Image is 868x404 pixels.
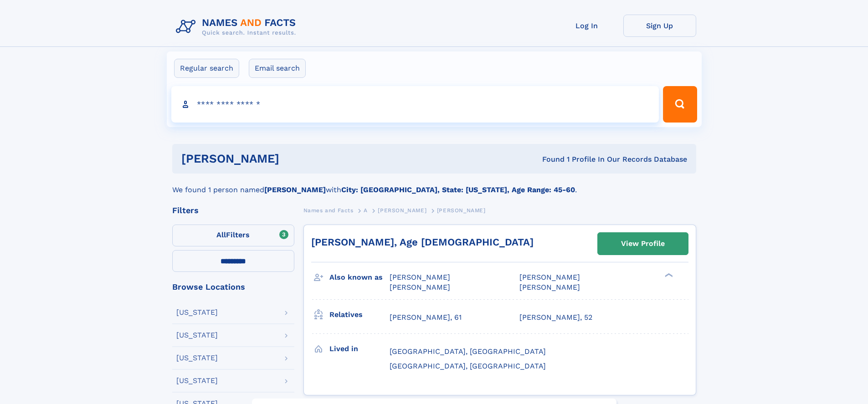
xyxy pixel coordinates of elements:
[390,362,546,370] span: [GEOGRAPHIC_DATA], [GEOGRAPHIC_DATA]
[311,236,534,248] a: [PERSON_NAME], Age [DEMOGRAPHIC_DATA]
[411,154,687,164] div: Found 1 Profile In Our Records Database
[329,270,390,285] h3: Also known as
[176,377,218,384] div: [US_STATE]
[663,272,673,278] div: ❯
[329,341,390,357] h3: Lived in
[364,205,368,216] a: A
[171,86,659,123] input: search input
[176,354,218,362] div: [US_STATE]
[172,225,294,246] label: Filters
[176,309,218,316] div: [US_STATE]
[303,205,354,216] a: Names and Facts
[172,15,303,39] img: Logo Names and Facts
[329,307,390,322] h3: Relatives
[216,230,226,239] span: All
[519,312,592,322] a: [PERSON_NAME], 52
[519,283,580,291] span: [PERSON_NAME]
[364,207,368,214] span: A
[621,233,665,254] div: View Profile
[437,207,486,214] span: [PERSON_NAME]
[181,153,411,164] h1: [PERSON_NAME]
[390,347,546,356] span: [GEOGRAPHIC_DATA], [GEOGRAPHIC_DATA]
[172,174,696,195] div: We found 1 person named with .
[378,205,426,216] a: [PERSON_NAME]
[172,283,294,291] div: Browse Locations
[264,185,326,194] b: [PERSON_NAME]
[174,59,239,78] label: Regular search
[390,283,450,291] span: [PERSON_NAME]
[623,15,696,37] a: Sign Up
[341,185,575,194] b: City: [GEOGRAPHIC_DATA], State: [US_STATE], Age Range: 45-60
[598,233,688,255] a: View Profile
[390,273,450,281] span: [PERSON_NAME]
[378,207,426,214] span: [PERSON_NAME]
[249,59,306,78] label: Email search
[390,312,462,322] a: [PERSON_NAME], 61
[663,86,697,123] button: Search Button
[176,332,218,339] div: [US_STATE]
[519,273,580,281] span: [PERSON_NAME]
[172,206,294,215] div: Filters
[550,15,623,37] a: Log In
